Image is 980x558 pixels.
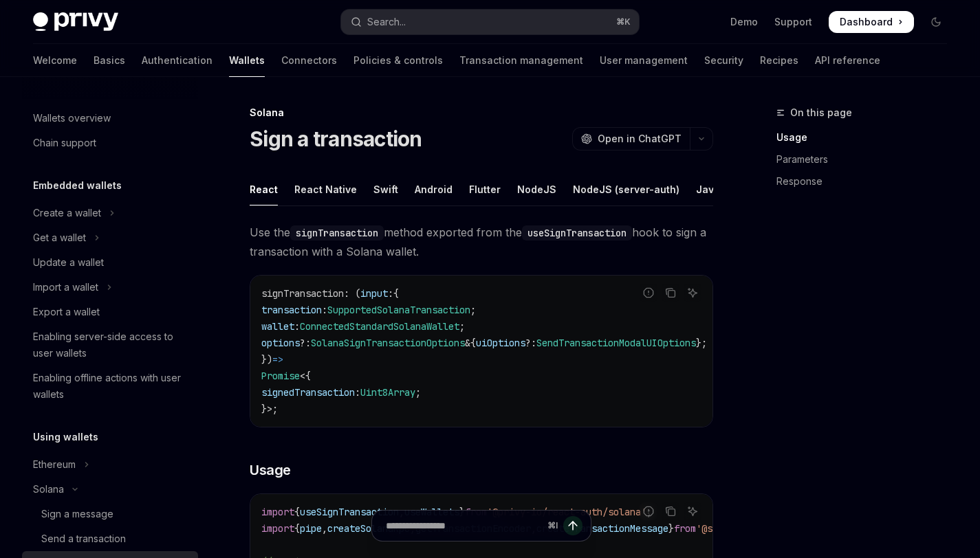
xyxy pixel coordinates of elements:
[22,324,198,366] a: Enabling server-side access to user wallets
[373,173,398,205] div: Swift
[616,16,631,27] span: ⌘ K
[33,230,86,246] div: Get a wallet
[33,481,64,498] div: Solana
[388,287,393,300] span: :
[476,337,525,349] span: uiOptions
[261,304,322,316] span: transaction
[33,456,76,473] div: Ethereum
[360,386,415,399] span: Uint8Array
[33,135,96,151] div: Chain support
[386,511,542,541] input: Ask a question...
[33,12,118,32] img: dark logo
[41,506,113,522] div: Sign a message
[367,14,406,30] div: Search...
[22,225,198,250] button: Toggle Get a wallet section
[250,173,278,205] div: React
[640,502,657,520] button: Report incorrect code
[415,386,421,399] span: ;
[525,337,536,349] span: ?:
[355,386,360,399] span: :
[22,275,198,300] button: Toggle Import a wallet section
[662,284,679,302] button: Copy the contents from the code block
[662,502,679,520] button: Copy the contents from the code block
[776,148,958,170] a: Parameters
[22,106,198,131] a: Wallets overview
[344,287,360,300] span: : (
[33,429,98,445] h5: Using wallets
[261,287,344,300] span: signTransaction
[393,287,399,300] span: {
[250,106,713,120] div: Solana
[261,386,355,399] span: signedTransaction
[22,250,198,275] a: Update a wallet
[573,173,679,205] div: NodeJS (server-auth)
[459,44,583,77] a: Transaction management
[41,531,126,547] div: Send a transaction
[272,353,283,366] span: =>
[760,44,798,77] a: Recipes
[33,279,98,295] div: Import a wallet
[790,104,852,121] span: On this page
[294,506,300,518] span: {
[22,452,198,477] button: Toggle Ethereum section
[517,173,556,205] div: NodeJS
[261,370,300,382] span: Promise
[598,132,682,146] span: Open in ChatGPT
[33,205,101,221] div: Create a wallet
[327,304,470,316] span: SupportedSolanaTransaction
[33,44,77,77] a: Welcome
[774,15,812,29] a: Support
[684,502,701,520] button: Ask AI
[353,44,443,77] a: Policies & controls
[300,320,459,333] span: ConnectedStandardSolanaWallet
[572,127,690,150] button: Open in ChatGPT
[341,10,638,34] button: Open search
[94,44,125,77] a: Basics
[600,44,688,77] a: User management
[22,131,198,155] a: Chain support
[250,223,713,261] span: Use the method exported from the hook to sign a transaction with a Solana wallet.
[142,44,213,77] a: Authentication
[925,11,947,33] button: Toggle dark mode
[261,337,300,349] span: options
[360,287,388,300] span: input
[322,304,327,316] span: :
[470,337,476,349] span: {
[415,173,453,205] div: Android
[294,320,300,333] span: :
[294,173,357,205] div: React Native
[563,516,582,535] button: Send message
[815,44,880,77] a: API reference
[281,44,337,77] a: Connectors
[33,328,190,361] div: Enabling server-side access to user wallets
[261,353,272,366] span: })
[776,170,958,192] a: Response
[704,44,743,77] a: Security
[250,460,291,480] span: Usage
[684,284,701,302] button: Ask AI
[522,225,632,241] code: useSignTransaction
[829,11,914,33] a: Dashboard
[465,337,470,349] span: &
[229,44,265,77] a: Wallets
[404,506,459,518] span: useWallets
[487,506,646,518] span: '@privy-io/react-auth/solana'
[465,506,487,518] span: from
[33,304,100,320] div: Export a wallet
[33,177,122,194] h5: Embedded wallets
[290,225,384,241] code: signTransaction
[300,337,311,349] span: ?:
[22,477,198,502] button: Toggle Solana section
[22,201,198,225] button: Toggle Create a wallet section
[470,304,476,316] span: ;
[459,506,465,518] span: }
[22,502,198,526] a: Sign a message
[399,506,404,518] span: ,
[469,173,501,205] div: Flutter
[300,370,311,382] span: <{
[640,284,657,302] button: Report incorrect code
[776,126,958,148] a: Usage
[22,300,198,324] a: Export a wallet
[22,366,198,407] a: Enabling offline actions with user wallets
[261,403,278,415] span: }>;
